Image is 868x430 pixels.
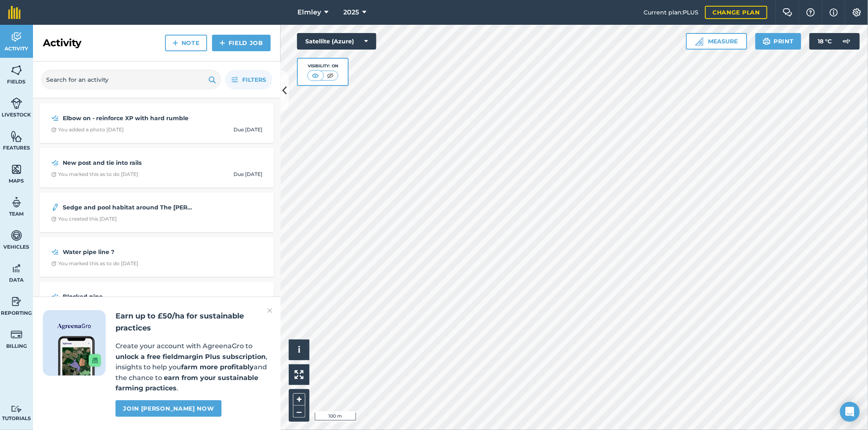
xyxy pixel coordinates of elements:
[11,328,22,341] img: svg+xml;base64,PD94bWwgdmVyc2lvbj0iMS4wIiBlbmNvZGluZz0idXRmLTgiPz4KPCEtLSBHZW5lcmF0b3I6IEFkb2JlIE...
[11,262,22,275] img: svg+xml;base64,PD94bWwgdmVyc2lvbj0iMS4wIiBlbmNvZGluZz0idXRmLTgiPz4KPCEtLSBHZW5lcmF0b3I6IEFkb2JlIE...
[293,406,305,418] button: –
[51,171,138,178] div: You marked this as to do [DATE]
[116,400,221,417] a: Join [PERSON_NAME] now
[705,6,767,19] a: Change plan
[11,64,22,76] img: svg+xml;base64,PHN2ZyB4bWxucz0iaHR0cDovL3d3dy53My5vcmcvMjAwMC9zdmciIHdpZHRoPSI1NiIgaGVpZ2h0PSI2MC...
[234,171,262,178] div: Due [DATE]
[181,363,254,371] strong: farm more profitably
[51,216,117,222] div: You created this [DATE]
[755,33,802,50] button: Print
[116,310,271,334] h2: Earn up to £50/ha for sustainable practices
[11,196,22,209] img: svg+xml;base64,PD94bWwgdmVyc2lvbj0iMS4wIiBlbmNvZGluZz0idXRmLTgiPz4KPCEtLSBHZW5lcmF0b3I6IEFkb2JlIE...
[297,33,376,50] button: Satellite (Azure)
[307,63,339,69] div: Visibility: On
[172,38,178,48] img: svg+xml;base64,PHN2ZyB4bWxucz0iaHR0cDovL3d3dy53My5vcmcvMjAwMC9zdmciIHdpZHRoPSIxNCIgaGVpZ2h0PSIyNC...
[45,242,269,272] a: Water pipe line ?Clock with arrow pointing clockwiseYou marked this as to do [DATE]
[51,113,59,123] img: svg+xml;base64,PD94bWwgdmVyc2lvbj0iMS4wIiBlbmNvZGluZz0idXRmLTgiPz4KPCEtLSBHZW5lcmF0b3I6IEFkb2JlIE...
[289,340,309,360] button: i
[242,75,266,84] span: Filters
[310,71,321,80] img: svg+xml;base64,PHN2ZyB4bWxucz0iaHR0cDovL3d3dy53My5vcmcvMjAwMC9zdmciIHdpZHRoPSI1MCIgaGVpZ2h0PSI0MC...
[852,8,862,17] img: A cog icon
[298,344,300,355] span: i
[51,292,59,302] img: svg+xml;base64,PD94bWwgdmVyc2lvbj0iMS4wIiBlbmNvZGluZz0idXRmLTgiPz4KPCEtLSBHZW5lcmF0b3I6IEFkb2JlIE...
[51,158,59,168] img: svg+xml;base64,PD94bWwgdmVyc2lvbj0iMS4wIiBlbmNvZGluZz0idXRmLTgiPz4KPCEtLSBHZW5lcmF0b3I6IEFkb2JlIE...
[51,126,124,133] div: You added a photo [DATE]
[219,38,225,48] img: svg+xml;base64,PHN2ZyB4bWxucz0iaHR0cDovL3d3dy53My5vcmcvMjAwMC9zdmciIHdpZHRoPSIxNCIgaGVpZ2h0PSIyNC...
[63,203,193,212] strong: Sedge and pool habitat around The [PERSON_NAME]
[165,35,207,51] a: Note
[783,8,793,17] img: Two speech bubbles overlapping with the left bubble in the forefront
[51,260,138,267] div: You marked this as to do [DATE]
[267,306,272,316] img: svg+xml;base64,PHN2ZyB4bWxucz0iaHR0cDovL3d3dy53My5vcmcvMjAwMC9zdmciIHdpZHRoPSIyMiIgaGVpZ2h0PSIzMC...
[11,163,22,176] img: svg+xml;base64,PHN2ZyB4bWxucz0iaHR0cDovL3d3dy53My5vcmcvMjAwMC9zdmciIHdpZHRoPSI1NiIgaGVpZ2h0PSI2MC...
[234,126,262,133] div: Due [DATE]
[212,35,271,51] a: Field Job
[63,292,193,301] strong: Blocked pipe
[8,6,21,19] img: fieldmargin Logo
[58,336,101,375] img: Screenshot of the Gro app
[838,33,855,50] img: svg+xml;base64,PD94bWwgdmVyc2lvbj0iMS4wIiBlbmNvZGluZz0idXRmLTgiPz4KPCEtLSBHZW5lcmF0b3I6IEFkb2JlIE...
[45,108,269,138] a: Elbow on - reinforce XP with hard rumbleClock with arrow pointing clockwiseYou added a photo [DAT...
[51,172,57,177] img: Clock with arrow pointing clockwise
[325,71,335,80] img: svg+xml;base64,PHN2ZyB4bWxucz0iaHR0cDovL3d3dy53My5vcmcvMjAwMC9zdmciIHdpZHRoPSI1MCIgaGVpZ2h0PSI0MC...
[225,70,272,90] button: Filters
[644,8,698,17] span: Current plan : PLUS
[63,114,193,123] strong: Elbow on - reinforce XP with hard rumble
[11,97,22,109] img: svg+xml;base64,PD94bWwgdmVyc2lvbj0iMS4wIiBlbmNvZGluZz0idXRmLTgiPz4KPCEtLSBHZW5lcmF0b3I6IEFkb2JlIE...
[45,287,269,316] a: Blocked pipeClock with arrow pointing clockwiseYou added a photo [DATE]Due [DATE]
[51,261,57,266] img: Clock with arrow pointing clockwise
[806,8,816,17] img: A question mark icon
[11,229,22,242] img: svg+xml;base64,PD94bWwgdmVyc2lvbj0iMS4wIiBlbmNvZGluZz0idXRmLTgiPz4KPCEtLSBHZW5lcmF0b3I6IEFkb2JlIE...
[818,33,832,50] span: 18 ° C
[116,374,258,392] strong: earn from your sustainable farming practices
[43,36,81,50] h2: Activity
[11,405,22,413] img: svg+xml;base64,PD94bWwgdmVyc2lvbj0iMS4wIiBlbmNvZGluZz0idXRmLTgiPz4KPCEtLSBHZW5lcmF0b3I6IEFkb2JlIE...
[763,36,771,46] img: svg+xml;base64,PHN2ZyB4bWxucz0iaHR0cDovL3d3dy53My5vcmcvMjAwMC9zdmciIHdpZHRoPSIxOSIgaGVpZ2h0PSIyNC...
[344,7,359,17] span: 2025
[840,402,860,422] div: Open Intercom Messenger
[830,7,838,17] img: svg+xml;base64,PHN2ZyB4bWxucz0iaHR0cDovL3d3dy53My5vcmcvMjAwMC9zdmciIHdpZHRoPSIxNyIgaGVpZ2h0PSIxNy...
[41,70,221,90] input: Search for an activity
[809,33,860,50] button: 18 °C
[208,75,216,85] img: svg+xml;base64,PHN2ZyB4bWxucz0iaHR0cDovL3d3dy53My5vcmcvMjAwMC9zdmciIHdpZHRoPSIxOSIgaGVpZ2h0PSIyNC...
[51,216,57,222] img: Clock with arrow pointing clockwise
[116,341,271,394] p: Create your account with AgreenaGro to , insights to help you and the chance to .
[298,7,321,17] span: Elmley
[45,153,269,183] a: New post and tie into railsClock with arrow pointing clockwiseYou marked this as to do [DATE]Due ...
[51,202,59,212] img: svg+xml;base64,PD94bWwgdmVyc2lvbj0iMS4wIiBlbmNvZGluZz0idXRmLTgiPz4KPCEtLSBHZW5lcmF0b3I6IEFkb2JlIE...
[63,247,193,257] strong: Water pipe line ?
[116,353,266,361] strong: unlock a free fieldmargin Plus subscription
[51,247,59,257] img: svg+xml;base64,PD94bWwgdmVyc2lvbj0iMS4wIiBlbmNvZGluZz0idXRmLTgiPz4KPCEtLSBHZW5lcmF0b3I6IEFkb2JlIE...
[63,158,193,167] strong: New post and tie into rails
[295,370,304,379] img: Four arrows, one pointing top left, one top right, one bottom right and the last bottom left
[695,37,703,45] img: Ruler icon
[686,33,747,50] button: Measure
[11,31,22,43] img: svg+xml;base64,PD94bWwgdmVyc2lvbj0iMS4wIiBlbmNvZGluZz0idXRmLTgiPz4KPCEtLSBHZW5lcmF0b3I6IEFkb2JlIE...
[11,295,22,308] img: svg+xml;base64,PD94bWwgdmVyc2lvbj0iMS4wIiBlbmNvZGluZz0idXRmLTgiPz4KPCEtLSBHZW5lcmF0b3I6IEFkb2JlIE...
[51,127,57,133] img: Clock with arrow pointing clockwise
[11,130,22,143] img: svg+xml;base64,PHN2ZyB4bWxucz0iaHR0cDovL3d3dy53My5vcmcvMjAwMC9zdmciIHdpZHRoPSI1NiIgaGVpZ2h0PSI2MC...
[293,393,305,406] button: +
[45,197,269,227] a: Sedge and pool habitat around The [PERSON_NAME]Clock with arrow pointing clockwiseYou created thi...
